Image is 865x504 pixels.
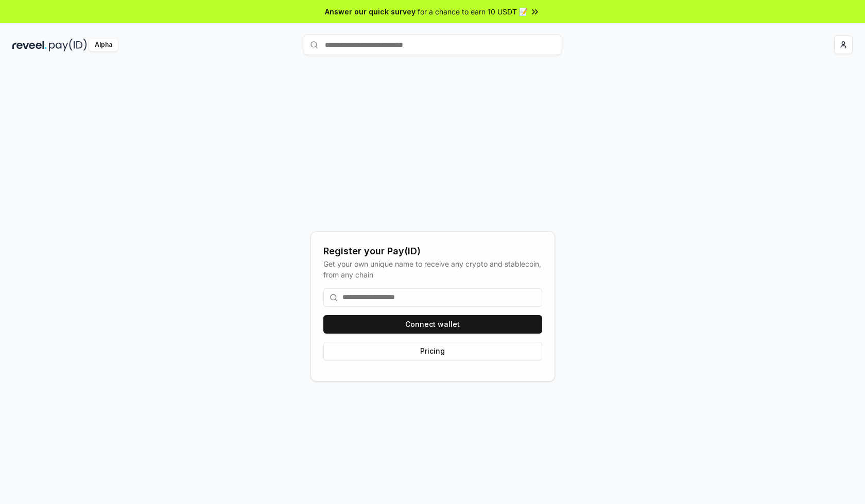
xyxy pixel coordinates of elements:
[49,39,87,51] img: pay_id
[418,6,528,17] span: for a chance to earn 10 USDT 📝
[323,244,542,258] div: Register your Pay(ID)
[323,258,542,280] div: Get your own unique name to receive any crypto and stablecoin, from any chain
[325,6,416,17] span: Answer our quick survey
[323,342,542,360] button: Pricing
[323,315,542,334] button: Connect wallet
[12,39,47,51] img: reveel_dark
[89,39,118,51] div: Alpha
